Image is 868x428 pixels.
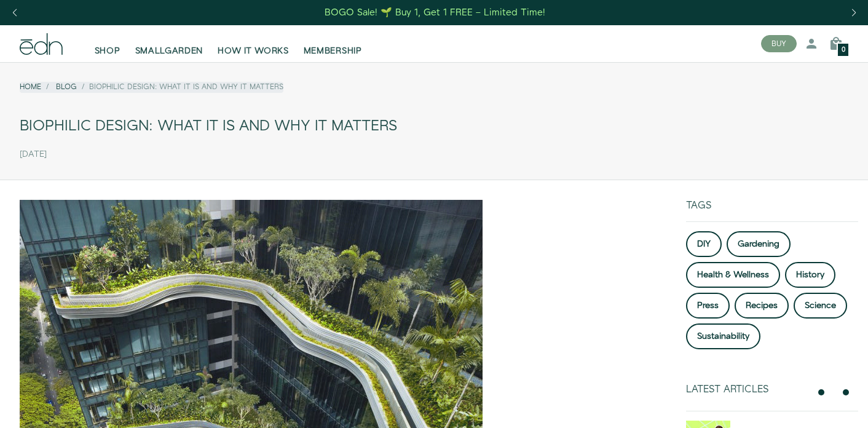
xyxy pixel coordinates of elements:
span: MEMBERSHIP [304,45,362,57]
span: SHOP [95,45,120,57]
a: DIY [686,231,722,257]
a: History [785,262,835,288]
a: Recipes [735,293,789,319]
a: MEMBERSHIP [296,30,369,57]
li: Biophilic Design: What it is and why it matters [77,82,283,92]
span: 0 [842,47,845,53]
div: Tags [686,200,858,221]
a: HOW IT WORKS [210,30,296,57]
button: previous [814,385,829,400]
a: Health & Wellness [686,262,780,288]
a: Blog [56,82,77,92]
a: BOGO Sale! 🌱 Buy 1, Get 1 FREE – Limited Time! [324,3,547,22]
time: [DATE] [20,149,47,160]
button: next [838,385,853,400]
a: SHOP [87,30,128,57]
span: HOW IT WORKS [218,45,288,57]
a: Home [20,82,41,92]
div: BOGO Sale! 🌱 Buy 1, Get 1 FREE – Limited Time! [325,6,545,19]
div: Latest Articles [686,384,809,395]
div: Biophilic Design: What it is and why it matters [20,113,848,140]
a: Sustainability [686,323,760,349]
a: SMALLGARDEN [128,30,211,57]
iframe: Opens a widget where you can find more information [772,391,856,422]
a: Science [794,293,847,319]
button: BUY [761,35,797,52]
span: SMALLGARDEN [135,45,203,57]
a: Gardening [727,231,791,257]
a: Press [686,293,730,319]
nav: breadcrumbs [20,82,283,92]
